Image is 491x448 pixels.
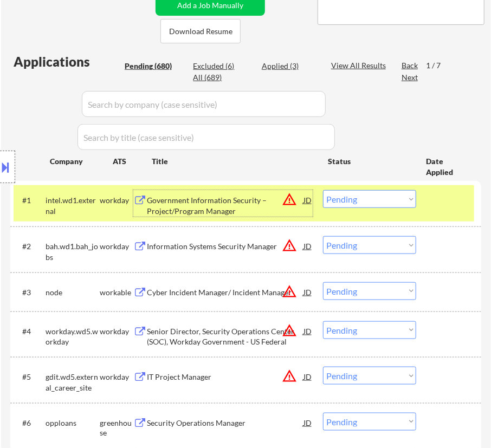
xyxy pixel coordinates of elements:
[302,413,313,432] div: JD
[426,60,451,71] div: 1 / 7
[302,321,313,341] div: JD
[46,418,100,428] div: opploans
[100,418,134,439] div: greenhouse
[100,372,134,382] div: workday
[302,190,313,210] div: JD
[302,282,313,302] div: JD
[193,61,247,72] div: Excluded (6)
[147,326,303,347] div: Senior Director, Security Operations Center (SOC), Workday Government - US Federal
[402,60,419,71] div: Back
[22,418,37,428] div: #6
[282,284,297,299] button: warning_amber
[46,287,100,298] div: node
[14,55,121,68] div: Applications
[426,156,468,177] div: Date Applied
[402,72,419,83] div: Next
[282,323,297,338] button: warning_amber
[160,19,241,43] button: Download Resume
[282,368,297,384] button: warning_amber
[147,372,303,382] div: IT Project Manager
[147,241,303,252] div: Information Systems Security Manager
[302,367,313,386] div: JD
[282,238,297,253] button: warning_amber
[46,326,100,347] div: workday.wd5.workday
[328,151,410,171] div: Status
[147,418,303,428] div: Security Operations Manager
[193,72,247,83] div: All (689)
[22,287,37,298] div: #3
[152,156,318,167] div: Title
[46,372,100,393] div: gdit.wd5.external_career_site
[77,124,335,150] input: Search by title (case sensitive)
[100,326,134,337] div: workday
[147,195,303,216] div: Government Information Security – Project/Program Manager
[147,287,303,298] div: Cyber Incident Manager/ Incident Manager
[22,326,37,337] div: #4
[262,61,316,72] div: Applied (3)
[22,372,37,382] div: #5
[331,60,389,71] div: View All Results
[100,287,134,298] div: workable
[82,91,326,117] input: Search by company (case sensitive)
[125,61,179,72] div: Pending (680)
[282,192,297,207] button: warning_amber
[302,236,313,256] div: JD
